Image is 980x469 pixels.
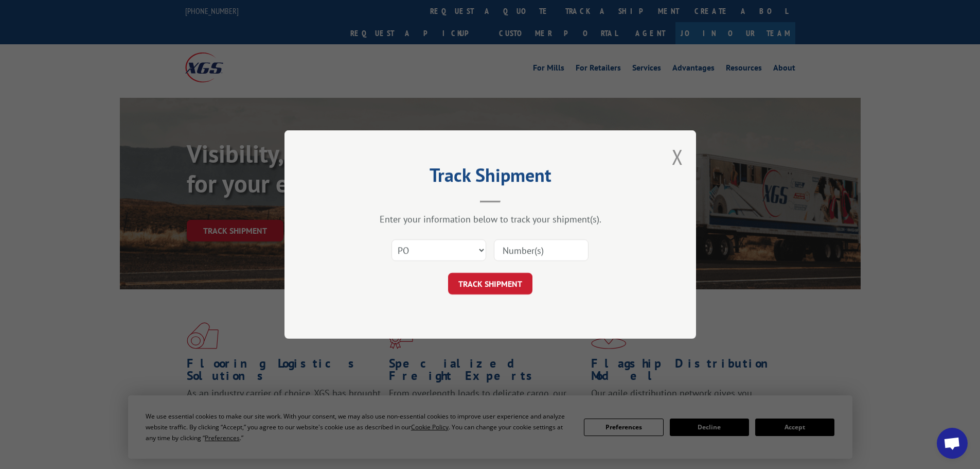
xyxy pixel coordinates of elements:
button: TRACK SHIPMENT [448,273,532,294]
div: Open chat [937,428,968,459]
input: Number(s) [494,239,589,261]
h2: Track Shipment [336,168,645,187]
button: Close modal [672,143,683,170]
div: Enter your information below to track your shipment(s). [336,213,645,225]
